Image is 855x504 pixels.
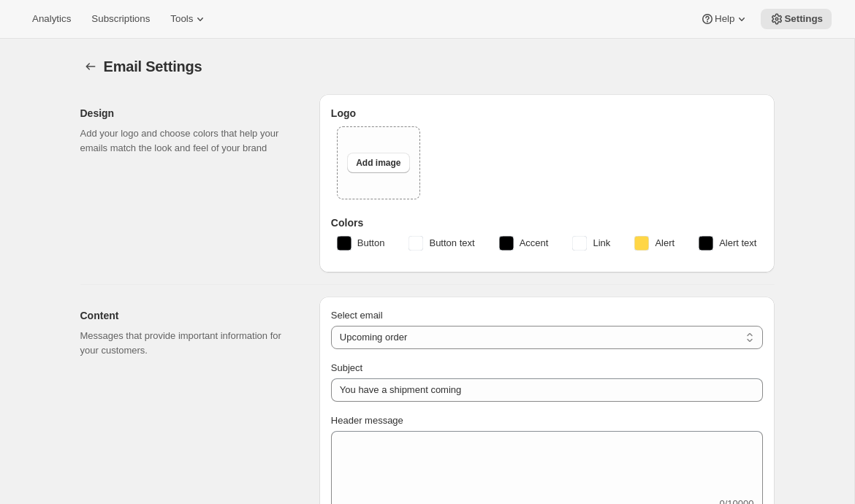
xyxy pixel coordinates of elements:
[593,236,610,251] span: Link
[715,13,734,25] span: Help
[719,236,756,251] span: Alert text
[331,106,763,121] h3: Logo
[690,232,765,255] button: Alert text
[331,215,763,230] h3: Colors
[161,9,216,29] button: Tools
[80,106,296,121] h2: Design
[490,232,558,255] button: Accent
[655,236,674,251] span: Alert
[761,9,832,29] button: Settings
[32,13,71,25] span: Analytics
[80,56,101,77] button: Settings
[328,232,394,255] button: Button
[331,415,403,426] span: Header message
[80,329,296,358] p: Messages that provide important information for your customers.
[331,362,362,373] span: Subject
[356,157,400,169] span: Add image
[104,58,202,75] span: Email Settings
[357,236,385,251] span: Button
[331,310,383,321] span: Select email
[691,9,758,29] button: Help
[400,232,483,255] button: Button text
[347,153,409,173] button: Add image
[429,236,474,251] span: Button text
[91,13,150,25] span: Subscriptions
[170,13,193,25] span: Tools
[520,236,549,251] span: Accent
[626,232,683,255] button: Alert
[80,308,296,323] h2: Content
[83,9,159,29] button: Subscriptions
[23,9,80,29] button: Analytics
[563,232,619,255] button: Link
[784,13,823,25] span: Settings
[80,126,296,156] p: Add your logo and choose colors that help your emails match the look and feel of your brand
